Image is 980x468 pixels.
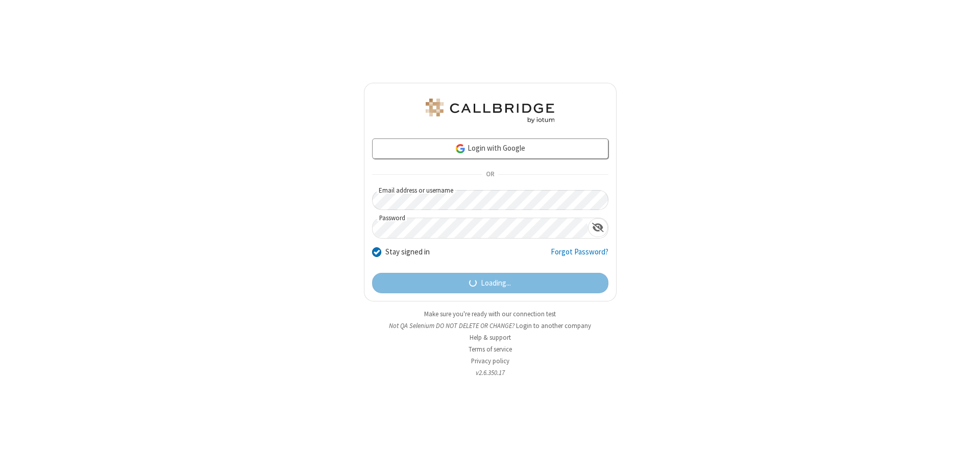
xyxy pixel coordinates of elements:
img: google-icon.png [455,143,466,154]
a: Forgot Password? [551,246,608,266]
li: Not QA Selenium DO NOT DELETE OR CHANGE? [364,321,617,331]
a: Terms of service [469,345,512,354]
img: QA Selenium DO NOT DELETE OR CHANGE [424,99,556,123]
li: v2.6.350.17 [364,368,617,378]
a: Privacy policy [471,357,509,365]
input: Email address or username [372,190,608,210]
button: Login to another company [516,321,591,331]
a: Make sure you're ready with our connection test [424,310,556,318]
span: Loading... [481,277,511,289]
a: Login with Google [372,138,608,159]
span: OR [482,168,498,182]
button: Loading... [372,273,608,293]
div: Show password [588,218,608,237]
a: Help & support [470,333,511,342]
input: Password [373,218,588,238]
label: Stay signed in [385,246,430,258]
